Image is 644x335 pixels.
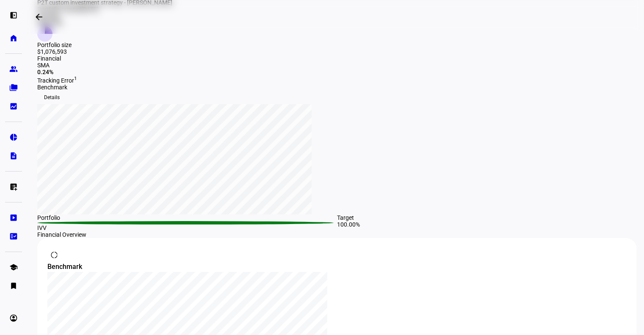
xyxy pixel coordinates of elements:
[5,98,22,115] a: bid_landscape
[37,214,337,221] div: Portfolio
[9,83,18,92] eth-mat-symbol: folder_copy
[337,221,637,231] div: 100.00%
[50,251,58,259] mat-icon: donut_large
[37,231,636,238] div: Financial Overview
[37,91,66,104] button: Details
[37,84,636,91] div: Benchmark
[5,30,22,47] a: home
[9,213,18,222] eth-mat-symbol: slideshow
[37,55,636,62] div: Financial
[9,34,18,42] eth-mat-symbol: home
[5,147,22,164] a: description
[9,263,18,271] eth-mat-symbol: school
[5,79,22,96] a: folder_copy
[9,152,18,160] eth-mat-symbol: description
[37,42,72,48] div: Portfolio size
[37,62,636,69] div: SMA
[9,11,18,19] eth-mat-symbol: left_panel_open
[9,314,18,322] eth-mat-symbol: account_circle
[5,209,22,226] a: slideshow
[47,262,626,272] div: Benchmark
[9,65,18,73] eth-mat-symbol: group
[5,129,22,146] a: pie_chart
[34,12,44,22] mat-icon: arrow_backwards
[9,183,18,191] eth-mat-symbol: list_alt_add
[337,214,637,221] div: Target
[9,232,18,241] eth-mat-symbol: fact_check
[74,75,77,81] sup: 1
[9,133,18,141] eth-mat-symbol: pie_chart
[37,224,337,231] div: IVV
[9,102,18,111] eth-mat-symbol: bid_landscape
[37,69,636,75] div: 0.24%
[37,104,312,214] div: chart, 1 series
[44,91,60,104] span: Details
[5,228,22,245] a: fact_check
[5,61,22,78] a: group
[37,77,77,84] span: Tracking Error
[9,282,18,290] eth-mat-symbol: bookmark
[37,48,72,55] div: $1,076,593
